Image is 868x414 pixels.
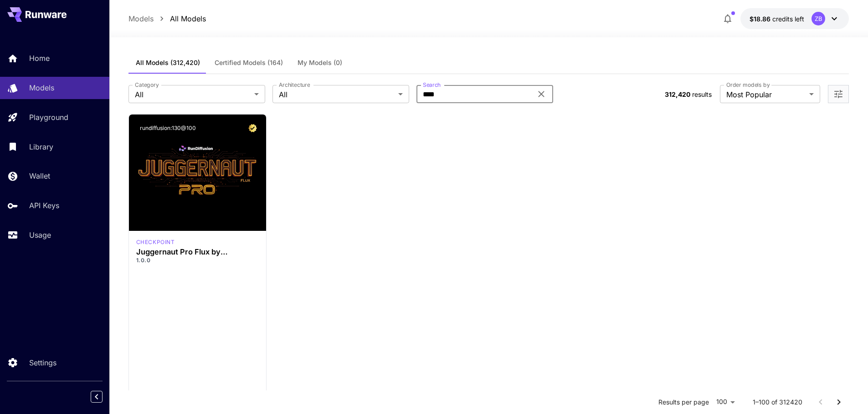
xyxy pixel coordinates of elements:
span: $18.86 [750,15,772,23]
span: credits left [772,15,804,23]
button: $18.8642ZB [740,8,849,29]
button: Go to next page [830,393,848,411]
nav: breadcrumb [128,13,206,24]
p: 1.0.0 [136,256,259,264]
a: Models [128,13,154,24]
p: Library [29,141,53,152]
div: ZB [812,12,825,25]
label: Order models by [726,81,770,89]
p: Wallet [29,170,50,181]
h3: Juggernaut Pro Flux by RunDiffusion [136,248,259,256]
a: All Models [170,13,206,24]
div: 100 [713,395,738,409]
span: All Models (312,420) [136,59,200,67]
button: Collapse sidebar [91,391,103,403]
p: Playground [29,112,68,123]
p: Home [29,53,50,64]
button: rundiffusion:130@100 [136,122,200,134]
span: All [135,89,251,100]
label: Architecture [279,81,310,89]
p: Usage [29,229,51,240]
button: Open more filters [833,89,844,100]
span: All [279,89,395,100]
label: Search [423,81,441,89]
span: Most Popular [726,89,806,100]
div: FLUX.1 D [136,238,175,246]
span: 312,420 [665,90,690,98]
button: Certified Model – Vetted for best performance and includes a commercial license. [247,122,259,134]
p: 1–100 of 312420 [753,398,802,407]
p: Results per page [658,398,709,407]
span: Certified Models (164) [215,59,283,67]
div: Collapse sidebar [98,389,109,405]
label: Category [135,81,159,89]
span: results [692,90,712,98]
div: $18.8642 [750,14,804,24]
p: Models [29,82,54,93]
p: Settings [29,357,56,368]
p: API Keys [29,200,59,211]
p: checkpoint [136,238,175,246]
span: My Models (0) [298,59,342,67]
